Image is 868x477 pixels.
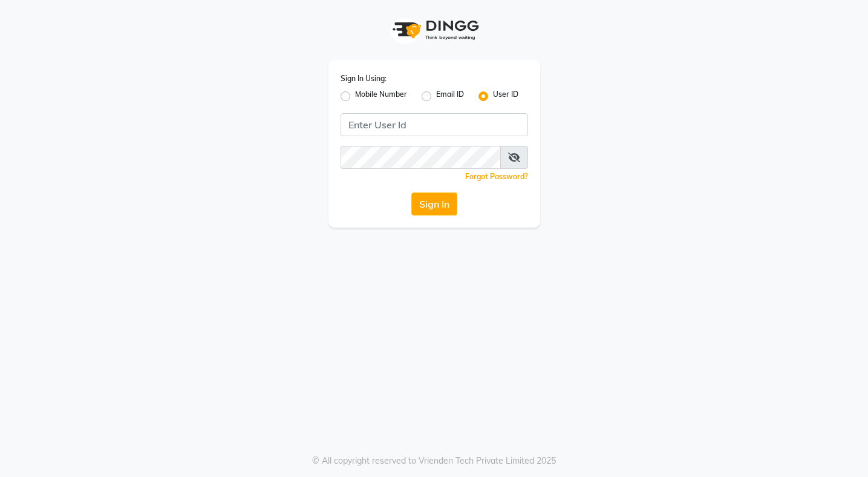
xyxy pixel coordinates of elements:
img: logo1.svg [386,12,483,48]
label: User ID [493,89,518,104]
label: Sign In Using: [341,73,387,84]
button: Sign In [411,192,457,215]
input: Username [341,113,528,136]
label: Mobile Number [355,89,407,104]
input: Username [341,146,501,169]
label: Email ID [436,89,464,104]
a: Forgot Password? [465,172,528,181]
